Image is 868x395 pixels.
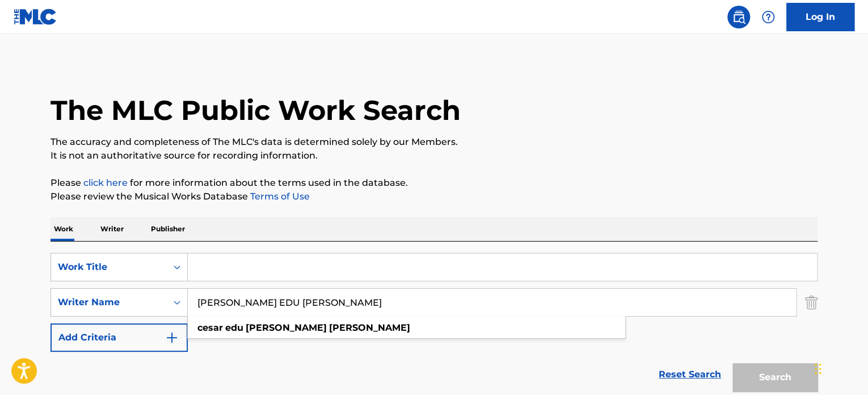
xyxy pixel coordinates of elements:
[50,149,818,163] p: It is not an authoritative source for recording information.
[329,322,410,333] strong: [PERSON_NAME]
[148,217,188,241] p: Publisher
[811,340,868,395] iframe: Chat Widget
[653,362,727,387] a: Reset Search
[197,322,223,333] strong: cesar
[83,177,128,188] a: click here
[786,3,854,31] a: Log In
[246,322,327,333] strong: [PERSON_NAME]
[50,93,461,127] h1: The MLC Public Work Search
[225,322,243,333] strong: edu
[761,10,775,24] img: help
[50,217,77,241] p: Work
[248,191,310,202] a: Terms of Use
[58,296,160,309] div: Writer Name
[757,6,779,28] div: Help
[815,352,821,386] div: Drag
[732,10,745,24] img: search
[50,323,188,352] button: Add Criteria
[50,190,818,203] p: Please review the Musical Works Database
[805,288,818,317] img: Delete Criterion
[97,217,127,241] p: Writer
[50,176,818,190] p: Please for more information about the terms used in the database.
[50,135,818,149] p: The accuracy and completeness of The MLC's data is determined solely by our Members.
[14,9,57,25] img: MLC Logo
[58,260,160,274] div: Work Title
[727,6,750,28] a: Public Search
[165,331,179,344] img: 9d2ae6d4665cec9f34b9.svg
